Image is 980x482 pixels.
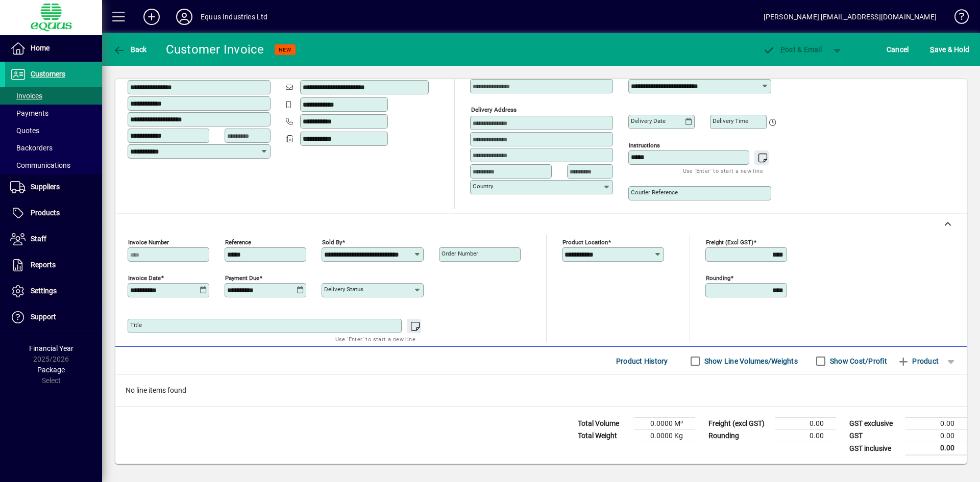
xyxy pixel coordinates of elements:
[37,366,65,374] span: Package
[5,87,102,105] a: Invoices
[279,46,291,53] span: NEW
[5,252,102,278] a: Reports
[892,352,944,370] button: Product
[5,305,102,330] a: Support
[10,109,48,117] span: Payments
[5,139,102,157] a: Backorders
[612,352,672,370] button: Product History
[102,40,158,59] app-page-header-button: Back
[225,274,259,282] mat-label: Payment due
[828,356,887,366] label: Show Cost/Profit
[763,45,822,54] span: ost & Email
[130,321,142,328] mat-label: Title
[31,313,56,321] span: Support
[5,200,102,226] a: Products
[31,261,56,269] span: Reports
[775,430,836,442] td: 0.00
[703,430,775,442] td: Rounding
[573,418,634,430] td: Total Volume
[764,9,937,25] div: [PERSON_NAME] [EMAIL_ADDRESS][DOMAIN_NAME]
[10,144,53,152] span: Backorders
[31,70,65,78] span: Customers
[905,430,967,442] td: 0.00
[930,41,969,58] span: ave & Hold
[31,287,57,295] span: Settings
[31,209,60,217] span: Products
[473,183,493,190] mat-label: Country
[128,239,169,246] mat-label: Invoice number
[930,45,934,54] span: S
[31,183,60,191] span: Suppliers
[110,40,150,59] button: Back
[927,40,972,59] button: Save & Hold
[844,442,905,455] td: GST inclusive
[335,333,415,345] mat-hint: Use 'Enter' to start a new line
[757,40,827,59] button: Post & Email
[780,45,785,54] span: P
[29,344,73,352] span: Financial Year
[947,2,967,35] a: Knowledge Base
[10,126,39,135] span: Quotes
[201,9,268,25] div: Equus Industries Ltd
[168,8,201,26] button: Profile
[442,250,478,257] mat-label: Order number
[128,274,161,282] mat-label: Invoice date
[115,375,967,406] div: No line items found
[257,63,273,79] button: Copy to Delivery address
[702,356,798,366] label: Show Line Volumes/Weights
[775,418,836,430] td: 0.00
[573,430,634,442] td: Total Weight
[703,418,775,430] td: Freight (excl GST)
[631,189,678,196] mat-label: Courier Reference
[31,44,50,52] span: Home
[706,274,730,282] mat-label: Rounding
[5,174,102,200] a: Suppliers
[5,157,102,174] a: Communications
[324,286,363,293] mat-label: Delivery status
[713,117,748,124] mat-label: Delivery time
[166,41,264,58] div: Customer Invoice
[844,418,905,430] td: GST exclusive
[5,36,102,61] a: Home
[135,8,168,26] button: Add
[634,418,695,430] td: 0.0000 M³
[631,117,666,124] mat-label: Delivery date
[634,430,695,442] td: 0.0000 Kg
[884,40,912,59] button: Cancel
[706,239,753,246] mat-label: Freight (excl GST)
[10,161,70,169] span: Communications
[887,41,909,58] span: Cancel
[905,418,967,430] td: 0.00
[905,442,967,455] td: 0.00
[897,353,939,369] span: Product
[562,239,608,246] mat-label: Product location
[5,278,102,304] a: Settings
[844,430,905,442] td: GST
[322,239,342,246] mat-label: Sold by
[616,353,668,369] span: Product History
[5,122,102,139] a: Quotes
[31,235,46,243] span: Staff
[5,105,102,122] a: Payments
[225,239,251,246] mat-label: Reference
[10,92,42,100] span: Invoices
[5,226,102,252] a: Staff
[113,45,147,54] span: Back
[683,165,763,176] mat-hint: Use 'Enter' to start a new line
[629,142,660,149] mat-label: Instructions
